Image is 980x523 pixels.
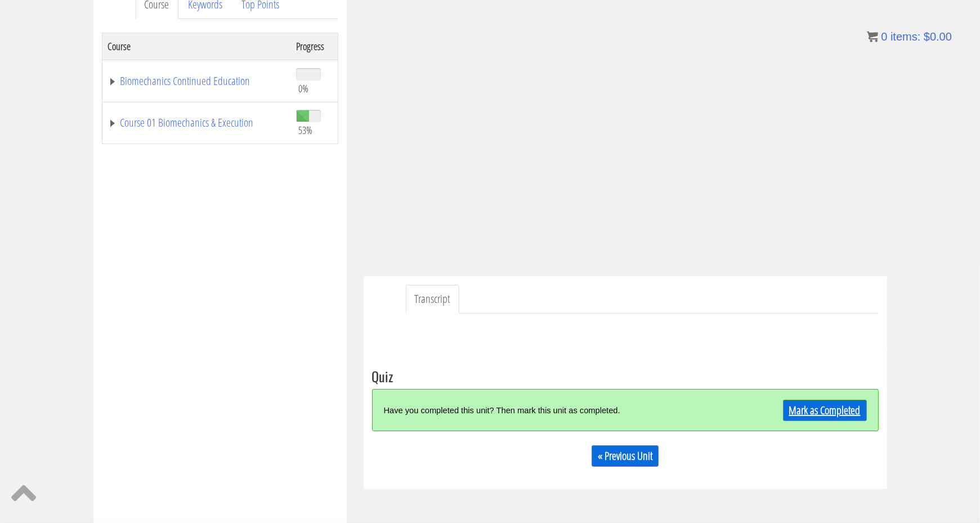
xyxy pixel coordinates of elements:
span: items: [890,30,920,43]
span: 53% [298,124,312,136]
a: Course 01 Biomechanics & Execution [108,117,285,128]
bdi: 0.00 [924,30,952,43]
span: $ [924,30,930,43]
a: Biomechanics Continued Education [108,75,285,87]
img: icon11.png [867,31,878,42]
a: Mark as Completed [783,400,867,421]
div: Have you completed this unit? Then mark this unit as completed. [384,398,740,422]
h3: Quiz [372,369,879,383]
a: 0 items: $0.00 [867,30,952,43]
th: Progress [290,33,338,60]
span: 0 [881,30,887,43]
th: Course [102,33,290,60]
a: Transcript [406,285,459,314]
span: 0% [298,82,308,95]
a: « Previous Unit [592,445,659,467]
